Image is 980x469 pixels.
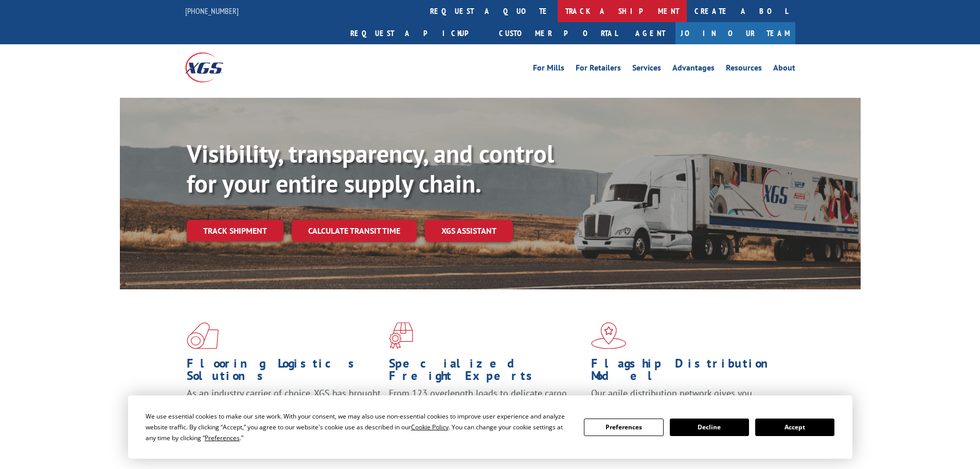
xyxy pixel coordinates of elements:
div: Cookie Consent Prompt [128,395,852,459]
span: Cookie Policy [411,423,449,431]
a: Join Our Team [675,22,795,44]
a: Calculate transit time [292,220,417,242]
a: XGS ASSISTANT [425,220,513,242]
a: Agent [625,22,675,44]
a: About [773,64,795,75]
a: Services [632,64,661,75]
img: xgs-icon-total-supply-chain-intelligence-red [187,322,219,349]
div: We use essential cookies to make our site work. With your consent, we may also use non-essential ... [146,411,572,443]
h1: Specialized Freight Experts [389,357,583,387]
button: Decline [670,419,749,436]
a: Advantages [672,64,715,75]
b: Visibility, transparency, and control for your entire supply chain. [187,137,554,199]
span: As an industry carrier of choice, XGS has brought innovation and dedication to flooring logistics... [187,387,381,424]
button: Accept [755,419,834,436]
span: Our agile distribution network gives you nationwide inventory management on demand. [591,387,780,411]
h1: Flooring Logistics Solutions [187,357,381,387]
a: Resources [726,64,762,75]
span: Preferences [205,433,240,442]
a: For Mills [533,64,564,75]
img: xgs-icon-flagship-distribution-model-red [591,322,627,349]
h1: Flagship Distribution Model [591,357,786,387]
button: Preferences [584,419,663,436]
img: xgs-icon-focused-on-flooring-red [389,322,413,349]
a: Track shipment [187,220,283,241]
a: Customer Portal [491,22,625,44]
p: From 123 overlength loads to delicate cargo, our experienced staff knows the best way to move you... [389,387,583,433]
a: Request a pickup [343,22,491,44]
a: For Retailers [576,64,621,75]
a: [PHONE_NUMBER] [185,6,239,16]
